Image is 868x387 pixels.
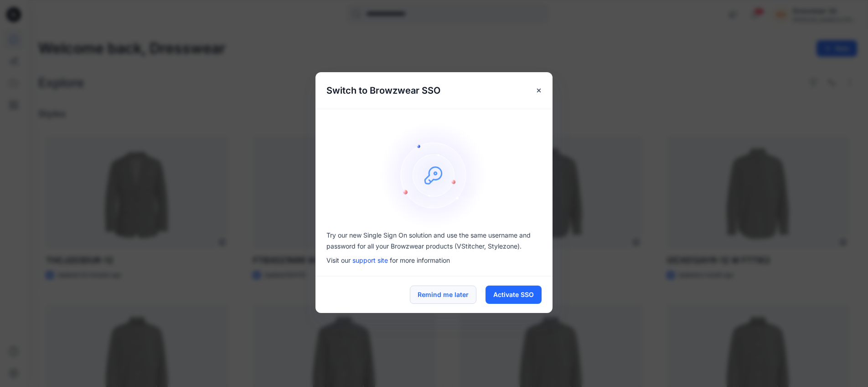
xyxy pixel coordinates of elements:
[410,286,476,304] button: Remind me later
[531,82,547,99] button: Close
[326,255,542,265] p: Visit our for more information
[326,230,542,252] p: Try our new Single Sign On solution and use the same username and password for all your Browzwear...
[352,256,388,264] a: support site
[486,286,542,304] button: Activate SSO
[379,120,489,230] img: onboarding-sz2.1ef2cb9c.svg
[315,72,451,109] h5: Switch to Browzwear SSO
